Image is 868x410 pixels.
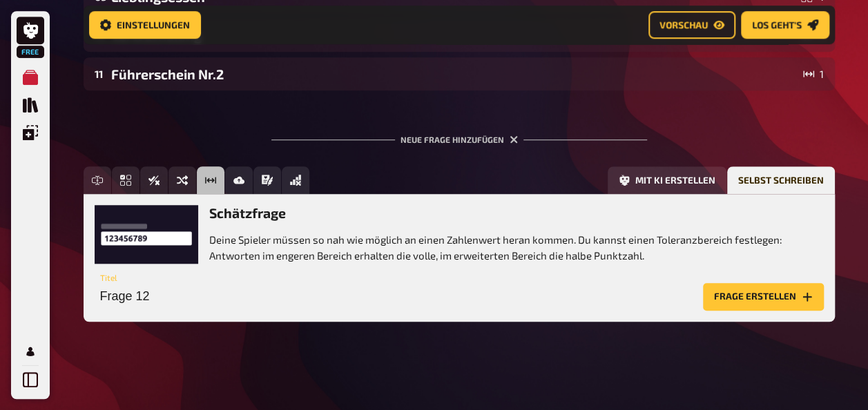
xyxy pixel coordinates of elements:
a: Vorschau [648,11,735,39]
button: Schätzfrage [197,166,224,194]
span: Los geht's [752,20,802,30]
span: Free [18,48,43,56]
button: Einfachauswahl [112,166,139,194]
div: Neue Frage hinzufügen [271,113,647,155]
input: Titel [95,283,697,311]
a: Quiz Sammlung [17,91,44,119]
button: Mit KI erstellen [608,166,726,194]
span: Einstellungen [117,20,190,30]
button: Freitext Eingabe [84,166,111,194]
a: Mein Konto [17,338,44,365]
a: Einstellungen [89,11,201,39]
div: Führerschein Nr.2 [111,66,798,82]
button: Prosa (Langtext) [253,166,281,194]
a: Meine Quizze [17,64,44,91]
button: Wahr / Falsch [140,166,168,194]
button: Frage erstellen [703,283,824,311]
button: Sortierfrage [168,166,196,194]
a: Los geht's [741,11,829,39]
div: 1 [803,68,824,79]
button: Bild-Antwort [225,166,253,194]
p: Deine Spieler müssen so nah wie möglich an einen Zahlenwert heran kommen. Du kannst einen Toleran... [209,232,824,263]
span: Vorschau [659,20,708,30]
a: Einblendungen [17,119,44,146]
h3: Schätzfrage [209,205,824,221]
button: Selbst schreiben [727,166,835,194]
div: 11 [95,68,106,80]
button: Offline Frage [282,166,309,194]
